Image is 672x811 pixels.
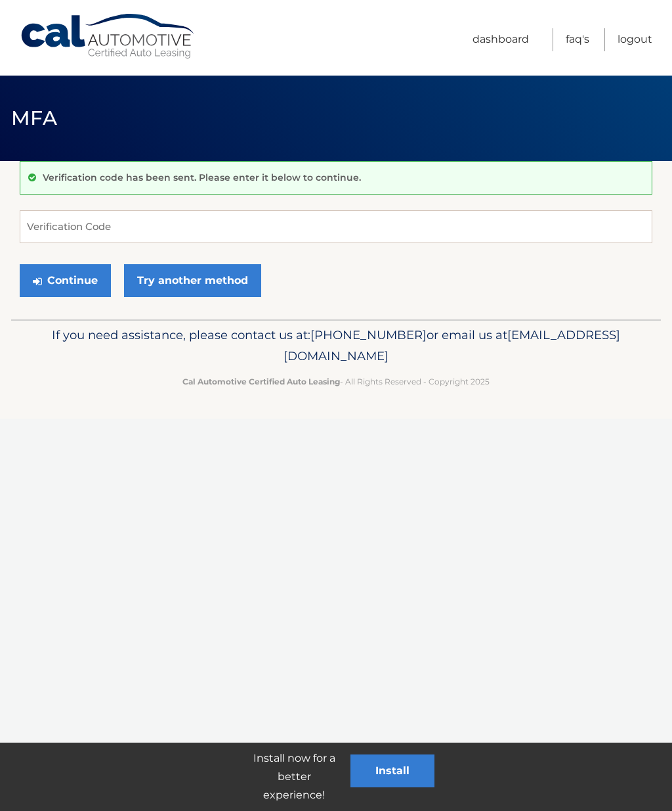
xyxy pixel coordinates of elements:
button: Install [350,754,434,787]
p: Verification code has been sent. Please enter it below to continue. [43,172,361,183]
button: Continue [20,264,111,297]
span: MFA [11,106,57,130]
a: Logout [618,28,652,51]
a: Cal Automotive [20,13,197,60]
a: Try another method [124,264,261,297]
span: [PHONE_NUMBER] [310,327,427,342]
span: [EMAIL_ADDRESS][DOMAIN_NAME] [283,327,620,363]
p: If you need assistance, please contact us at: or email us at [31,325,641,367]
a: Dashboard [472,28,529,51]
p: - All Rights Reserved - Copyright 2025 [31,375,641,388]
p: Install now for a better experience! [238,749,350,804]
a: FAQ's [566,28,589,51]
input: Verification Code [20,210,652,243]
strong: Cal Automotive Certified Auto Leasing [182,377,340,386]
